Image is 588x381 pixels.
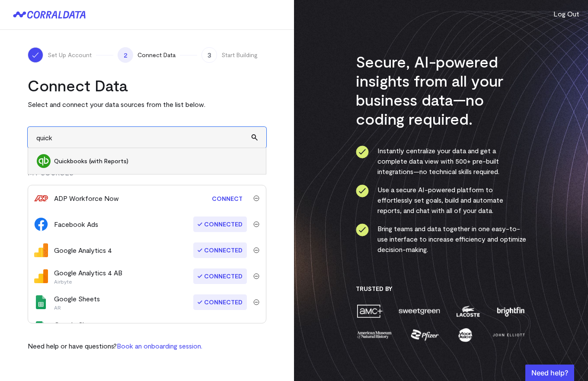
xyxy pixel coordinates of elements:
span: Start Building [221,51,258,59]
h2: Connect Data [28,76,266,95]
img: moon-juice-c312e729.png [457,327,474,342]
p: Select and connect your data sources from the list below. [28,99,266,110]
input: Search and add other data sources [28,127,266,148]
div: Google Analytics 4 AB [54,268,122,285]
a: Connect [208,190,247,207]
span: Connected [193,242,247,258]
div: Facebook Ads [54,219,98,229]
img: trash-40e54a27.svg [253,247,259,253]
img: ico-check-circle-4b19435c.svg [356,145,369,158]
img: trash-40e54a27.svg [253,273,259,279]
img: pfizer-e137f5fc.png [410,327,440,342]
img: sweetgreen-1d1fb32c.png [398,304,441,319]
img: google_sheets-5a4bad8e.svg [34,321,48,335]
div: MY SOURCES [28,168,266,185]
img: amc-0b11a8f1.png [356,304,383,319]
div: Google Sheets [54,320,100,337]
img: facebook_ads-56946ca1.svg [34,217,48,231]
button: Log Out [553,9,579,19]
h3: Trusted By [356,285,527,293]
span: Connect Data [137,51,176,59]
img: amnh-5afada46.png [356,327,393,342]
li: Bring teams and data together in one easy-to-use interface to increase efficiency and optimize de... [356,223,527,255]
h3: Secure, AI-powered insights from all your business data—no coding required. [356,52,527,128]
div: ADP Workforce Now [54,193,119,203]
span: Set Up Account [48,51,92,59]
span: Connected [193,268,247,284]
img: google_sheets-5a4bad8e.svg [34,295,48,309]
span: 3 [201,47,217,63]
img: brightfin-a251e171.png [495,304,526,319]
span: Quickbooks (with Reports) [54,157,257,165]
div: Google Sheets [54,294,100,311]
img: john-elliott-25751c40.png [491,327,526,342]
div: Google Analytics 4 [54,245,112,255]
img: adp_workforce_now-bfdfed5b.svg [34,195,48,202]
img: trash-40e54a27.svg [253,221,259,227]
img: google_analytics_4-4ee20295.svg [34,243,48,257]
span: Connected [193,294,247,310]
li: Instantly centralize your data and get a complete data view with 500+ pre-built integrations—no t... [356,145,527,177]
span: 2 [118,47,133,63]
img: ico-check-white-5ff98cb1.svg [31,51,40,59]
p: Airbyte [54,278,122,285]
img: google_analytics_4-fc05114a.png [34,269,48,283]
a: Connect [208,320,247,336]
img: trash-40e54a27.svg [253,195,259,201]
img: ico-check-circle-4b19435c.svg [356,184,369,197]
img: Quickbooks (with Reports) [37,154,51,168]
p: AR [54,304,100,311]
img: ico-check-circle-4b19435c.svg [356,223,369,236]
a: Book an onboarding session. [117,342,202,350]
span: Connected [193,216,247,232]
p: Need help or have questions? [28,341,202,351]
li: Use a secure AI-powered platform to effortlessly set goals, build and automate reports, and chat ... [356,184,527,216]
img: trash-40e54a27.svg [253,299,259,305]
img: lacoste-7a6b0538.png [455,304,481,319]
